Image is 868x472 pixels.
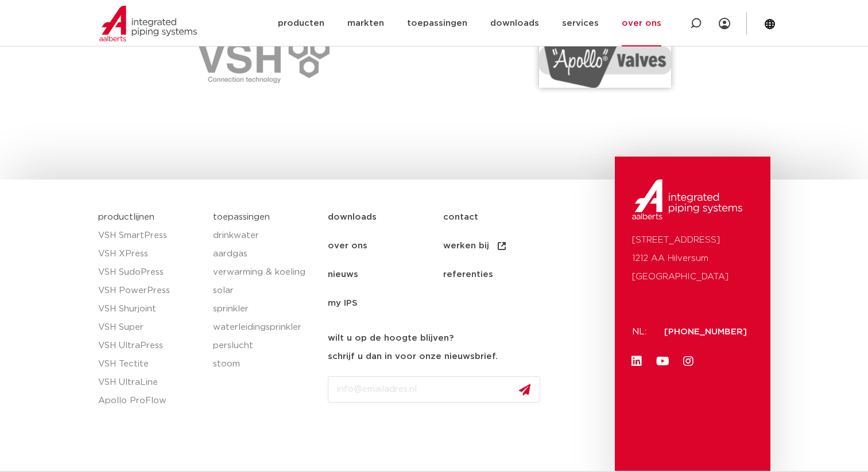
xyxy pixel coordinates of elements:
[213,213,270,221] a: toepassingen
[443,203,559,232] a: contact
[328,232,443,260] a: over ons
[632,323,650,341] p: NL:
[98,318,201,337] a: VSH Super
[443,260,559,289] a: referenties
[328,334,454,342] strong: wilt u op de hoogte blijven?
[213,300,316,318] a: sprinkler
[328,289,443,318] a: my IPS
[98,392,201,410] a: Apollo ProFlow
[98,355,201,373] a: VSH Tectite
[328,376,540,403] input: info@emailadres.nl
[197,37,330,83] img: VSH-PNG-e1612190599858
[213,337,316,355] a: perslucht
[98,337,201,355] a: VSH UltraPress
[98,245,201,263] a: VSH XPress
[443,232,559,260] a: werken bij
[328,203,443,232] a: downloads
[213,227,316,245] a: drinkwater
[213,355,316,373] a: stoom
[213,245,316,263] a: aardgas
[98,227,201,245] a: VSH SmartPress
[328,260,443,289] a: nieuws
[98,300,201,318] a: VSH Shurjoint
[328,352,498,361] strong: schrijf u dan in voor onze nieuwsbrief.
[98,282,201,300] a: VSH PowerPress
[328,203,610,318] nav: Menu
[213,263,316,282] a: verwarming & koeling
[98,213,154,221] a: productlijnen
[632,231,753,286] p: [STREET_ADDRESS] 1212 AA Hilversum [GEOGRAPHIC_DATA]
[98,263,201,282] a: VSH SudoPress
[664,327,747,336] a: [PHONE_NUMBER]
[213,318,316,337] a: waterleidingsprinkler
[213,282,316,300] a: solar
[328,412,502,457] iframe: reCAPTCHA
[98,373,201,392] a: VSH UltraLine
[519,384,530,396] img: send.svg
